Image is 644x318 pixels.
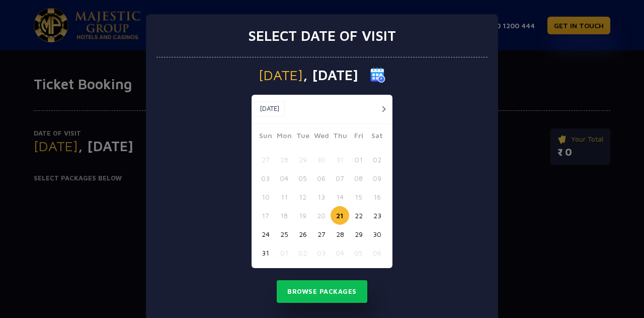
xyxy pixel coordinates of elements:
span: Fri [349,130,368,144]
button: 29 [293,150,312,169]
button: 01 [349,150,368,169]
button: 16 [368,187,386,206]
button: 05 [349,243,368,262]
span: , [DATE] [303,68,358,82]
button: 01 [275,243,293,262]
span: [DATE] [259,68,303,82]
button: 28 [275,150,293,169]
button: 24 [256,225,275,243]
button: 03 [312,243,331,262]
span: Mon [275,130,293,144]
button: 05 [293,169,312,187]
h3: Select date of visit [248,27,396,44]
button: 06 [368,243,386,262]
button: 04 [331,243,349,262]
button: 28 [331,225,349,243]
button: 12 [293,187,312,206]
button: 27 [256,150,275,169]
button: Browse Packages [277,280,367,303]
button: 30 [368,225,386,243]
button: 06 [312,169,331,187]
span: Sun [256,130,275,144]
button: 19 [293,206,312,225]
button: 27 [312,225,331,243]
button: 23 [368,206,386,225]
span: Wed [312,130,331,144]
button: 18 [275,206,293,225]
span: Sat [368,130,386,144]
span: Thu [331,130,349,144]
button: 10 [256,187,275,206]
button: 31 [331,150,349,169]
span: Tue [293,130,312,144]
button: 13 [312,187,331,206]
button: 02 [368,150,386,169]
button: 17 [256,206,275,225]
button: 09 [368,169,386,187]
button: [DATE] [254,101,285,116]
button: 15 [349,187,368,206]
button: 22 [349,206,368,225]
button: 26 [293,225,312,243]
button: 02 [293,243,312,262]
button: 04 [275,169,293,187]
button: 30 [312,150,331,169]
button: 21 [331,206,349,225]
button: 25 [275,225,293,243]
button: 29 [349,225,368,243]
button: 08 [349,169,368,187]
button: 03 [256,169,275,187]
button: 14 [331,187,349,206]
button: 11 [275,187,293,206]
button: 20 [312,206,331,225]
img: calender icon [370,68,385,83]
button: 07 [331,169,349,187]
button: 31 [256,243,275,262]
